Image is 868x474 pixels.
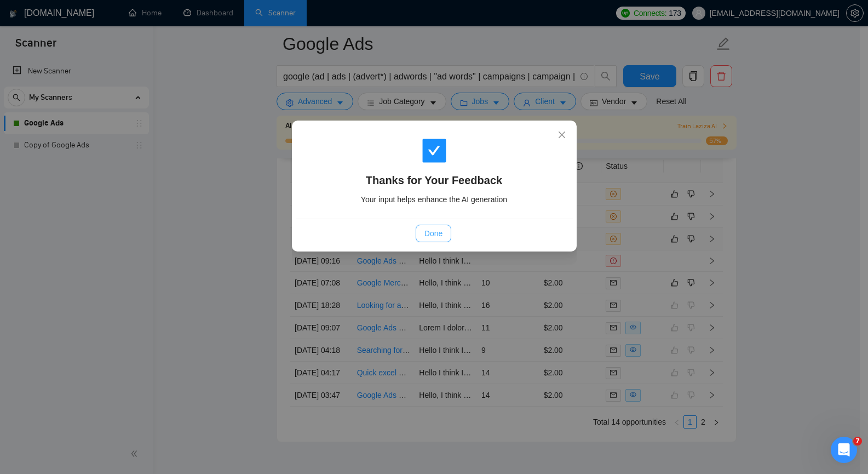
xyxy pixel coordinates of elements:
span: close [557,130,566,139]
span: 7 [853,437,862,446]
h4: Thanks for Your Feedback [309,173,560,188]
span: check-square [421,138,447,164]
span: Done [424,227,442,239]
iframe: Intercom live chat [831,437,857,463]
button: Done [416,225,451,242]
button: Close [547,121,577,150]
span: Your input helps enhance the AI generation [361,195,507,204]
